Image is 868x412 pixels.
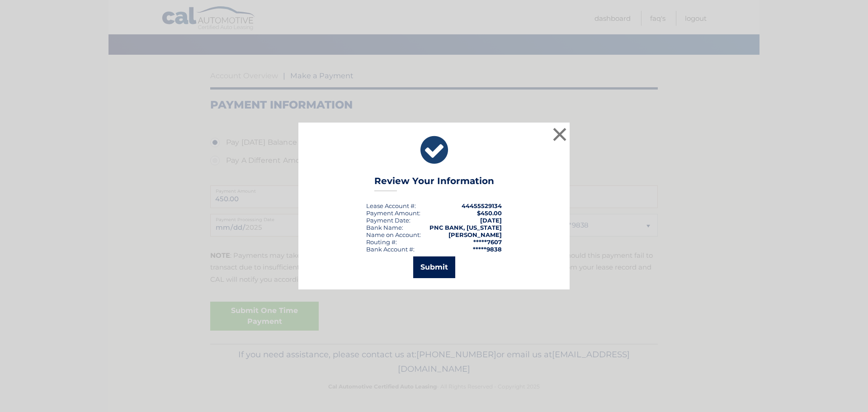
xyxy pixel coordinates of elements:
button: Submit [413,256,455,278]
div: Payment Amount: [366,209,420,217]
div: Bank Account #: [366,246,415,253]
strong: [PERSON_NAME] [448,231,502,238]
button: × [551,125,569,143]
h3: Review Your Information [374,175,494,191]
div: Routing #: [366,238,397,246]
div: Bank Name: [366,224,403,231]
div: Name on Account: [366,231,421,238]
div: : [366,217,410,224]
strong: PNC BANK, [US_STATE] [429,224,502,231]
span: [DATE] [480,217,502,224]
span: Payment Date [366,217,409,224]
span: $450.00 [477,209,502,217]
div: Lease Account #: [366,202,416,209]
strong: 44455529134 [462,202,502,209]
